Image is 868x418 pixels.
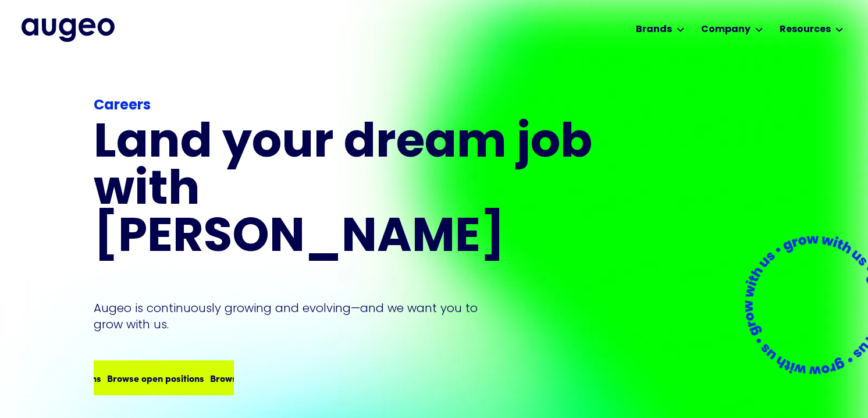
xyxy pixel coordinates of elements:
div: Browse open positions [111,371,208,385]
p: Augeo is continuously growing and evolving—and we want you to grow with us. [94,300,494,332]
div: Browse open positions [214,371,311,385]
a: Browse open positionsBrowse open positionsBrowse open positions [94,360,234,395]
div: Browse open positions [8,371,105,385]
strong: Careers [94,99,151,113]
div: Resources [780,23,831,37]
div: Brands [636,23,672,37]
img: Augeo's full logo in midnight blue. [22,18,115,41]
h1: Land your dream job﻿ with [PERSON_NAME] [94,121,596,263]
a: home [22,18,115,41]
div: Company [701,23,750,37]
